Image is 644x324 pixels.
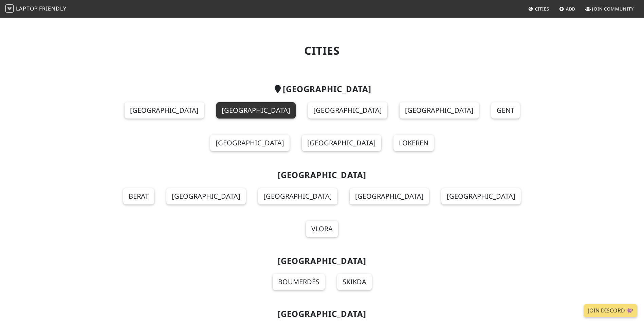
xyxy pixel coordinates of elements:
a: [GEOGRAPHIC_DATA] [350,188,429,204]
a: LaptopFriendly LaptopFriendly [5,3,67,15]
a: [GEOGRAPHIC_DATA] [210,135,290,151]
span: Cities [535,6,549,12]
a: Boumerdès [273,274,325,290]
span: Laptop [16,5,38,12]
a: [GEOGRAPHIC_DATA] [441,188,521,204]
a: [GEOGRAPHIC_DATA] [258,188,337,204]
span: Add [566,6,576,12]
a: Gent [491,102,520,119]
a: [GEOGRAPHIC_DATA] [400,102,479,119]
h2: [GEOGRAPHIC_DATA] [102,309,542,319]
a: [GEOGRAPHIC_DATA] [125,102,204,119]
a: Cities [526,3,552,15]
h2: [GEOGRAPHIC_DATA] [102,170,542,180]
a: Lokeren [393,135,434,151]
h2: [GEOGRAPHIC_DATA] [102,84,542,94]
h2: [GEOGRAPHIC_DATA] [102,256,542,266]
a: Join Community [583,3,637,15]
img: LaptopFriendly [5,4,14,13]
a: [GEOGRAPHIC_DATA] [308,102,387,119]
a: Berat [123,188,154,204]
a: Skikda [337,274,372,290]
a: [GEOGRAPHIC_DATA] [216,102,296,119]
a: [GEOGRAPHIC_DATA] [166,188,246,204]
a: [GEOGRAPHIC_DATA] [302,135,381,151]
a: Add [556,3,578,15]
span: Friendly [39,5,66,12]
h1: Cities [102,44,542,57]
span: Join Community [592,6,634,12]
a: Vlora [306,221,338,237]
